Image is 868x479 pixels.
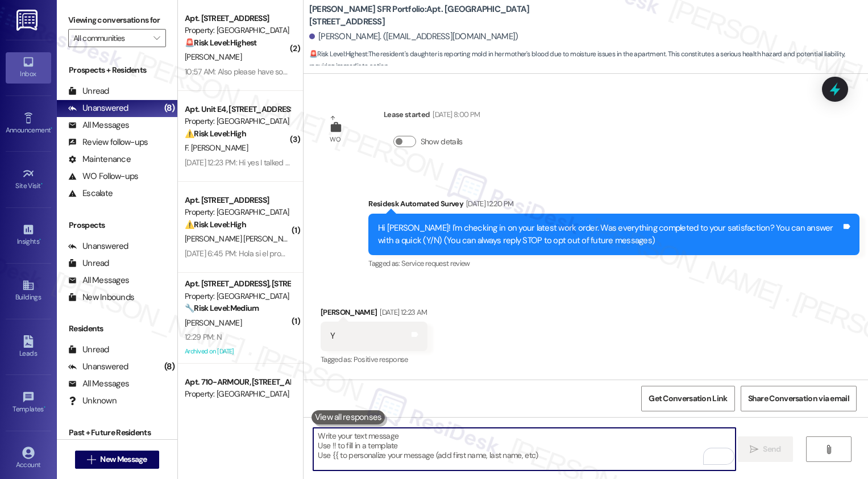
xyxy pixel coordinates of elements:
div: 10:57 AM: Also please have someone check on that "emergency" phone line that is provided in your ... [185,66,824,77]
div: 12:29 PM: N [185,332,222,342]
div: Apt. Unit E4, [STREET_ADDRESS][PERSON_NAME] [185,103,290,115]
div: Unknown [68,395,117,407]
div: Property: [GEOGRAPHIC_DATA] [185,290,290,302]
div: Apt. [STREET_ADDRESS] [185,13,290,24]
span: Send [763,443,780,455]
div: Unanswered [68,102,128,114]
span: Get Conversation Link [649,393,727,405]
div: WO Follow-ups [68,170,138,182]
div: Hi [PERSON_NAME]! I'm checking in on your latest work order. Was everything completed to your sat... [378,222,841,247]
span: : The resident's daughter is reporting mold in her mother's blood due to moisture issues in the a... [309,48,868,73]
div: Unread [68,344,109,356]
div: WO [330,134,340,145]
div: Escalate [68,188,113,199]
strong: ⚠️ Risk Level: High [185,219,246,230]
button: Send [738,436,793,462]
span: Service request review [401,259,470,268]
div: Prospects + Residents [57,64,177,76]
a: Leads [6,332,51,363]
div: Apt. [STREET_ADDRESS] [185,194,290,206]
a: Account [6,443,51,474]
b: [PERSON_NAME] SFR Portfolio: Apt. [GEOGRAPHIC_DATA] [STREET_ADDRESS] [309,3,537,28]
span: • [51,124,52,132]
span: F. [PERSON_NAME] [185,143,248,153]
div: Lease started [384,109,480,124]
div: [DATE] 8:00 PM [430,109,480,120]
div: Residents [57,323,177,335]
button: Get Conversation Link [641,386,734,411]
div: Review follow-ups [68,136,148,148]
a: Insights • [6,220,51,251]
div: All Messages [68,378,129,390]
div: All Messages [68,274,129,286]
a: Buildings [6,276,51,306]
span: New Message [100,453,147,465]
div: Property: [GEOGRAPHIC_DATA] [185,115,290,127]
div: Tagged as: [368,255,859,272]
textarea: To enrich screen reader interactions, please activate Accessibility in Grammarly extension settings [313,428,736,470]
div: Tagged as: [321,351,427,368]
div: Archived on [DATE] [184,344,291,359]
div: Unread [68,85,109,97]
strong: 🔧 Risk Level: Medium [185,303,259,313]
a: Site Visit • [6,164,51,195]
div: Maintenance [68,153,131,165]
span: Positive response [354,355,408,364]
strong: 🚨 Risk Level: Highest [185,38,257,48]
strong: 🚨 Risk Level: Highest [309,49,368,59]
div: Unread [68,257,109,269]
a: Inbox [6,52,51,83]
div: Residesk Automated Survey [368,198,859,214]
div: [PERSON_NAME]. ([EMAIL_ADDRESS][DOMAIN_NAME]) [309,31,518,43]
div: [DATE] 12:23 PM: Hi yes I talked with someone I believe her name starts with an L but I don't wan... [185,157,643,168]
div: Apt. 710-ARMOUR, [STREET_ADDRESS] [185,376,290,388]
div: Y [330,330,335,342]
div: Property: [GEOGRAPHIC_DATA] [GEOGRAPHIC_DATA] Homes [185,388,290,400]
div: Unanswered [68,361,128,373]
button: Share Conversation via email [741,386,857,411]
label: Show details [421,136,463,148]
div: [DATE] 12:20 PM [463,198,513,210]
span: [PERSON_NAME] [185,52,242,62]
a: Templates • [6,388,51,418]
div: [DATE] 6:45 PM: Hola si el problema continua, El miércoles llego el plomero pero no se logró reso... [185,248,575,259]
div: Property: [GEOGRAPHIC_DATA] [185,24,290,36]
div: [PERSON_NAME] [321,306,427,322]
div: New Inbounds [68,291,134,303]
i:  [153,34,160,43]
span: • [39,236,41,244]
img: ResiDesk Logo [16,10,40,31]
button: New Message [75,451,159,469]
i:  [750,445,758,454]
span: [PERSON_NAME] [PERSON_NAME] [185,234,300,244]
div: Apt. [STREET_ADDRESS], [STREET_ADDRESS] [185,278,290,290]
span: • [41,180,43,188]
div: Prospects [57,219,177,231]
div: Unanswered [68,240,128,252]
label: Viewing conversations for [68,11,166,29]
span: [PERSON_NAME] [185,318,242,328]
div: (8) [161,99,177,117]
div: (8) [161,358,177,376]
div: Property: [GEOGRAPHIC_DATA] [185,206,290,218]
div: Past + Future Residents [57,427,177,439]
i:  [87,455,95,464]
div: [DATE] 12:23 AM [377,306,427,318]
div: All Messages [68,119,129,131]
input: All communities [73,29,148,47]
i:  [824,445,833,454]
span: Share Conversation via email [748,393,849,405]
strong: ⚠️ Risk Level: High [185,128,246,139]
span: • [44,403,45,411]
